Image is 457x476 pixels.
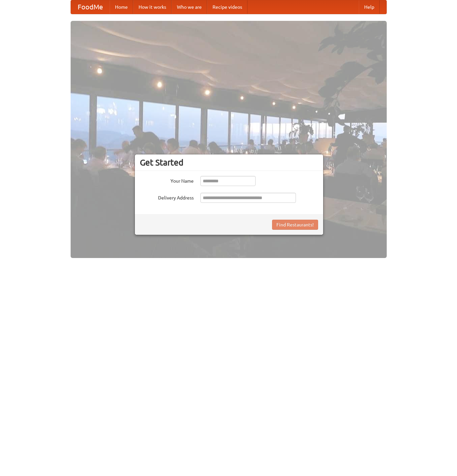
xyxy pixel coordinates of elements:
[140,157,318,168] h3: Get Started
[172,0,207,14] a: Who we are
[110,0,133,14] a: Home
[133,0,172,14] a: How it works
[140,193,194,201] label: Delivery Address
[140,176,194,184] label: Your Name
[71,0,110,14] a: FoodMe
[207,0,247,14] a: Recipe videos
[359,0,380,14] a: Help
[272,220,318,230] button: Find Restaurants!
